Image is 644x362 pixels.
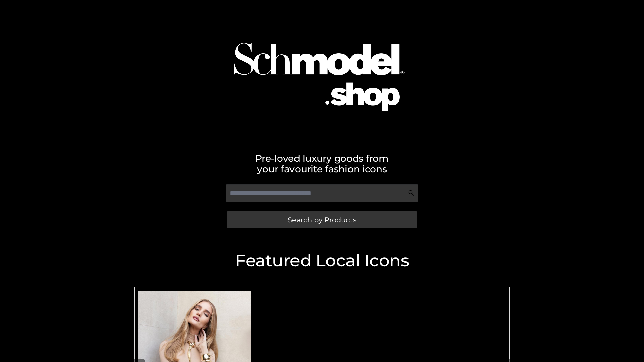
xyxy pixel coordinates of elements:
a: Search by Products [227,211,417,228]
span: Search by Products [288,216,356,223]
h2: Pre-loved luxury goods from your favourite fashion icons [131,153,513,174]
img: Search Icon [408,190,415,196]
h2: Featured Local Icons​ [131,252,513,269]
